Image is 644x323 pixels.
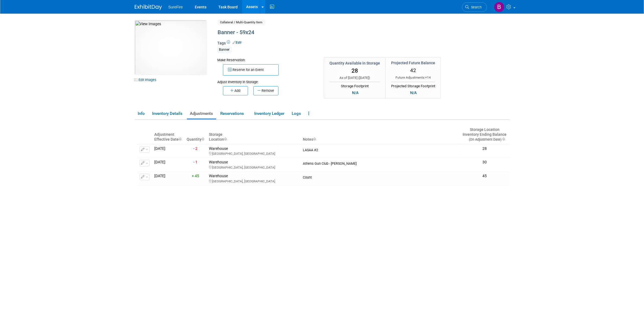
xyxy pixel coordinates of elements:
td: [DATE] [152,158,184,172]
div: Warehouse [209,146,299,156]
div: Adjust Inventory in Storage: [218,76,316,85]
span: [DATE] [359,76,369,80]
button: Reserve for an Event [223,64,279,76]
div: Future Adjustments: [391,75,435,80]
span: Collateral / Multi-Quantity Item [218,20,265,25]
div: Projected Future Balance [391,60,435,66]
a: Reservations [217,109,250,118]
div: [GEOGRAPHIC_DATA], [GEOGRAPHIC_DATA] [209,151,299,156]
th: Storage Location : activate to sort column ascending [207,125,301,144]
div: Warehouse [209,160,299,170]
td: [DATE] [152,144,184,158]
th: Quantity : activate to sort column ascending [184,125,207,144]
a: Logs [289,109,304,118]
div: Projected Storage Footprint [391,82,435,89]
button: Add [223,86,248,95]
a: Edit [233,41,242,44]
span: SureFire [168,5,183,9]
img: View Images [135,20,206,75]
div: Banner - 59x24 [216,28,465,37]
img: Bree Yoshikawa [494,2,504,12]
span: 42 [410,67,416,73]
a: Info [135,109,148,118]
td: [DATE] [152,172,184,186]
button: Remove [253,86,278,95]
span: - 1 [193,160,197,164]
div: Tags [218,40,465,56]
span: 28 [351,67,358,74]
div: Quantity Available in Storage [329,60,380,66]
img: ExhibitDay [135,5,162,10]
a: Adjustments [187,109,216,118]
div: [GEOGRAPHIC_DATA], [GEOGRAPHIC_DATA] [209,165,299,170]
th: Storage LocationInventory Ending Balance (On Adjustment Date) : activate to sort column ascending [460,125,510,144]
div: N/A [350,90,360,96]
span: Search [469,5,482,9]
span: + 45 [192,174,199,178]
a: Search [462,2,487,12]
div: Banner [218,47,231,53]
div: Storage Footprint [329,82,380,89]
a: Inventory Details [149,109,186,118]
span: - 2 [193,146,197,151]
th: Adjustment Effective Date : activate to sort column ascending [152,125,184,144]
a: Edit Images [135,76,159,83]
div: As of [DATE] ( ) [329,76,380,80]
div: 30 [462,160,507,165]
div: [GEOGRAPHIC_DATA], [GEOGRAPHIC_DATA] [209,179,299,183]
div: 28 [462,146,507,151]
a: Inventory Ledger [251,109,288,118]
div: N/A [409,90,419,96]
div: Count [303,174,458,180]
span: (On Adjustment Date) [464,137,502,141]
div: Make Reservation: [218,57,316,63]
div: Athens Gun Club - [PERSON_NAME] [303,160,458,166]
span: +14 [425,76,431,79]
div: LASAA #2 [303,146,458,152]
div: Warehouse [209,174,299,183]
div: 45 [462,174,507,179]
th: Notes : activate to sort column ascending [301,125,460,144]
